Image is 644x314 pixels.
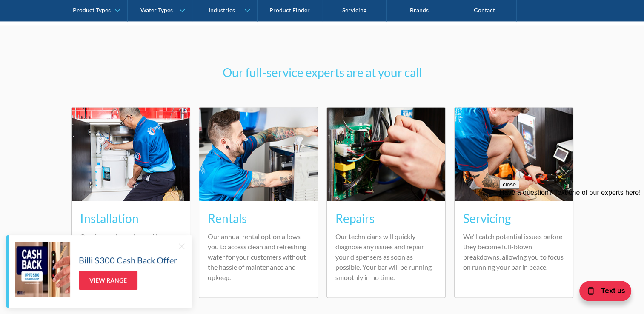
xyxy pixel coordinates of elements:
h3: Installation [80,209,181,227]
a: View Range [79,271,137,290]
img: Billi $300 Cash Back Offer [15,242,70,297]
p: We’ll catch potential issues before they become full-blown breakdowns, allowing you to focus on r... [463,231,564,272]
div: Industries [208,7,235,14]
h3: Servicing [463,209,564,227]
div: Product Types [73,7,111,14]
iframe: podium webchat widget bubble [559,271,644,314]
p: Our annual rental option allows you to access clean and refreshing water for your customers witho... [208,231,309,283]
h3: Rentals [208,209,309,227]
iframe: podium webchat widget prompt [499,180,644,282]
h5: Billi $300 Cash Back Offer [79,254,177,266]
h3: Our full-service experts are at your call [199,63,446,81]
p: Our technicians will quickly diagnose any issues and repair your dispensers as soon as possible. ... [335,231,437,283]
div: Water Types [140,7,173,14]
p: Our licensed plumbers will ensure the installation process is smooth and hassle-free, allowing yo... [80,231,181,283]
h3: Repairs [335,209,437,227]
